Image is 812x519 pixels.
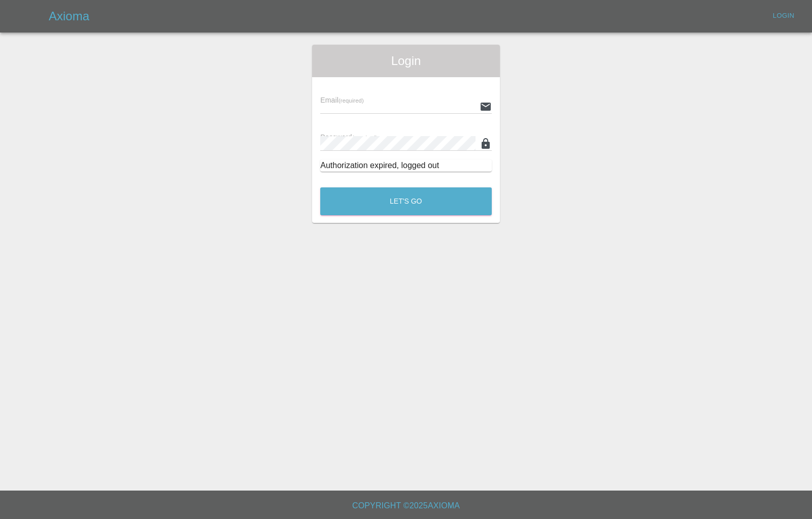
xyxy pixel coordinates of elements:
small: (required) [352,135,378,141]
button: Let's Go [320,187,492,215]
h5: Axioma [49,8,89,24]
small: (required) [339,98,364,104]
h6: Copyright © 2025 Axioma [8,499,804,513]
span: Login [320,53,492,69]
a: Login [767,8,800,24]
div: Authorization expired, logged out [320,159,492,172]
span: Email [320,96,363,104]
span: Password [320,133,377,141]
